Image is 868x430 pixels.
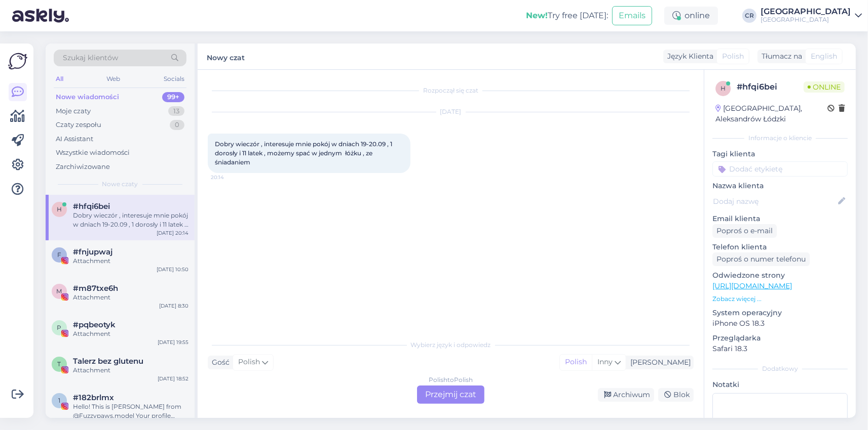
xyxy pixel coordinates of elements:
[598,388,654,402] div: Archiwum
[168,106,184,116] div: 13
[73,320,116,329] span: #pqbeotyk
[73,402,188,420] div: Hello! This is [PERSON_NAME] from @Fuzzypaws.model Your profile caught our eye We are a world Fam...
[658,388,694,402] div: Blok
[162,72,186,85] div: Socials
[712,242,848,252] p: Telefon klienta
[758,51,802,62] div: Tłumacz na
[664,7,718,25] div: online
[56,92,119,102] div: Nowe wiadomości
[526,11,548,20] b: New!
[761,16,851,24] div: [GEOGRAPHIC_DATA]
[712,224,777,238] div: Poproś o e-mail
[57,287,62,295] span: m
[742,9,757,23] div: CR
[626,357,691,368] div: [PERSON_NAME]
[712,308,848,318] p: System operacyjny
[811,51,837,62] span: English
[73,211,188,229] div: Dobry wieczór , interesuje mnie pokój w dniach 19-20.09 , 1 dorosły i 11 latek , możemy spać w je...
[73,256,188,266] div: Attachment
[208,357,230,368] div: Gość
[712,161,848,177] input: Dodać etykietę
[211,174,249,181] span: 20:14
[238,357,260,368] span: Polish
[73,393,114,402] span: #182brlmx
[158,338,188,346] div: [DATE] 19:55
[761,8,851,16] div: [GEOGRAPHIC_DATA]
[215,140,394,166] span: Dobry wieczór , interesuje mnie pokój w dniach 19-20.09 , 1 dorosły i 11 latek , możemy spać w je...
[158,375,188,382] div: [DATE] 18:52
[73,284,118,293] span: #m87txe6h
[712,213,848,224] p: Email klienta
[722,51,744,62] span: Polish
[56,134,93,144] div: AI Assistant
[57,324,62,331] span: p
[712,181,848,191] p: Nazwa klienta
[712,343,848,354] p: Safari 18.3
[712,379,848,390] p: Notatki
[157,229,188,237] div: [DATE] 20:14
[56,148,130,158] div: Wszystkie wiadomości
[712,252,810,266] div: Poproś o numer telefonu
[56,106,91,116] div: Moje czaty
[102,180,138,189] span: Nowe czaty
[56,120,101,130] div: Czaty zespołu
[56,162,110,172] div: Zarchiwizowane
[712,149,848,159] p: Tagi klienta
[207,50,245,63] label: Nowy czat
[73,247,112,256] span: #fnjupwaj
[58,397,60,404] span: 1
[712,364,848,373] div: Dodatkowy
[737,81,804,93] div: # hfqi6bei
[612,6,652,25] button: Emails
[712,134,848,143] div: Informacje o kliencie
[712,270,848,281] p: Odwiedzone strony
[63,53,118,63] span: Szukaj klientów
[73,329,188,338] div: Attachment
[162,92,184,102] div: 99+
[208,340,694,350] div: Wybierz język i odpowiedz
[715,103,827,124] div: [GEOGRAPHIC_DATA], Aleksandrów Łódzki
[57,251,61,259] span: f
[57,205,62,213] span: h
[712,294,848,304] p: Zobacz więcej ...
[54,72,65,85] div: All
[761,8,862,24] a: [GEOGRAPHIC_DATA][GEOGRAPHIC_DATA]
[712,281,792,290] a: [URL][DOMAIN_NAME]
[105,72,123,85] div: Web
[157,266,188,273] div: [DATE] 10:50
[429,375,473,384] div: Polish to Polish
[712,333,848,343] p: Przeglądarka
[73,366,188,375] div: Attachment
[170,120,184,130] div: 0
[721,84,726,92] span: h
[8,52,27,71] img: Askly Logo
[73,357,143,366] span: Talerz bez glutenu
[73,202,110,211] span: #hfqi6bei
[417,385,484,404] div: Przejmij czat
[804,81,845,93] span: Online
[526,10,608,22] div: Try free [DATE]:
[712,318,848,329] p: iPhone OS 18.3
[73,293,188,302] div: Attachment
[159,302,188,310] div: [DATE] 8:30
[208,86,694,95] div: Rozpoczął się czat
[208,107,694,116] div: [DATE]
[560,355,592,370] div: Polish
[597,357,613,366] span: Inny
[663,51,713,62] div: Język Klienta
[58,360,61,368] span: T
[713,196,836,207] input: Dodaj nazwę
